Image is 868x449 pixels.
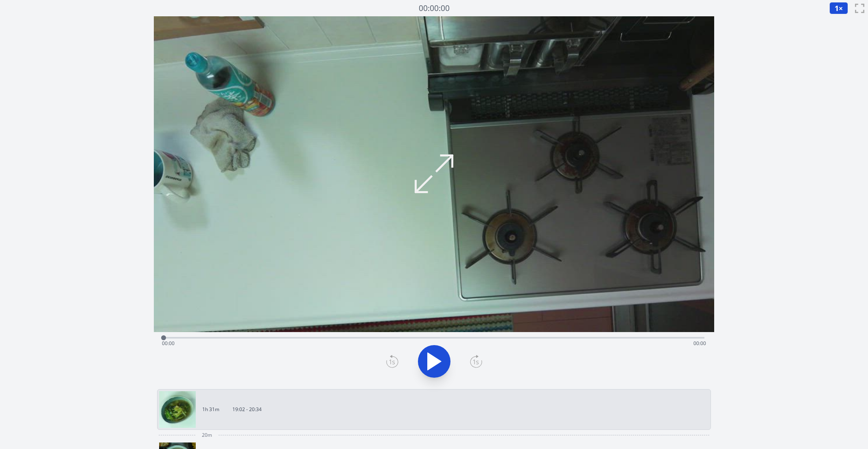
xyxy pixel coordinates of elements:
[835,3,839,13] span: 1
[232,406,262,413] p: 19:02 - 20:34
[693,340,706,347] span: 00:00
[202,432,212,438] span: 20m
[159,391,196,428] img: 250615100341_thumb.jpeg
[829,2,848,14] button: 1×
[202,406,219,413] p: 1h 31m
[419,2,450,14] a: 00:00:00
